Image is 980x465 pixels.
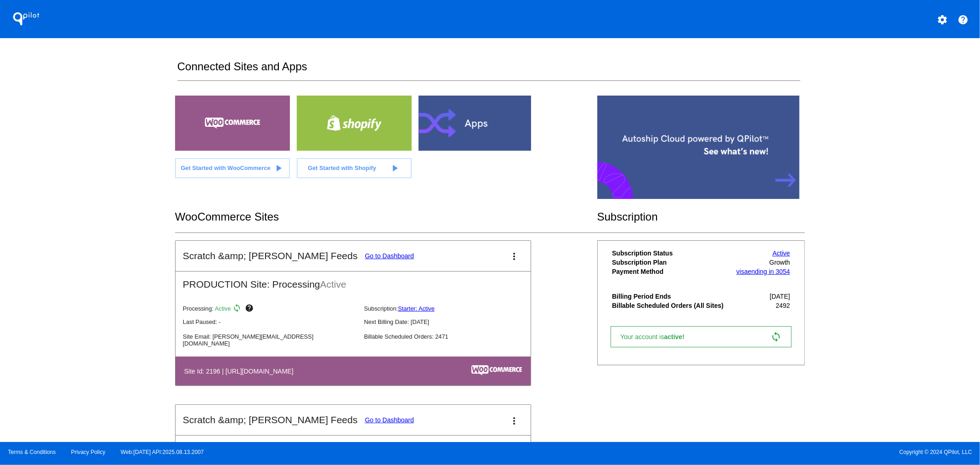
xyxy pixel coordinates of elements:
[183,318,357,325] p: Last Paused: -
[664,333,689,340] span: active!
[957,14,969,25] mat-icon: help
[215,305,231,312] span: Active
[620,333,694,340] span: Your account is
[597,210,805,223] h2: Subscription
[184,368,298,375] h4: Site Id: 2196 | [URL][DOMAIN_NAME]
[389,163,400,174] mat-icon: play_arrow
[297,158,412,178] a: Get Started with Shopify
[771,331,782,342] mat-icon: sync
[365,252,414,260] a: Go to Dashboard
[364,318,538,325] p: Next Billing Date: [DATE]
[273,163,284,174] mat-icon: play_arrow
[770,293,790,300] span: [DATE]
[8,449,56,455] a: Terms & Conditions
[776,302,790,309] span: 2492
[736,268,790,275] a: visaending in 3054
[773,250,790,257] a: Active
[175,158,290,178] a: Get Started with WooCommerce
[232,304,244,315] mat-icon: sync
[612,267,731,276] th: Payment Method
[498,449,972,455] span: Copyright © 2024 QPilot, LLC
[612,249,731,257] th: Subscription Status
[183,333,357,347] p: Site Email: [PERSON_NAME][EMAIL_ADDRESS][DOMAIN_NAME]
[736,268,748,275] span: visa
[937,14,948,25] mat-icon: settings
[308,164,376,171] span: Get Started with Shopify
[612,292,731,301] th: Billing Period Ends
[183,414,357,425] h2: Scratch &amp; [PERSON_NAME] Feeds
[245,304,256,315] mat-icon: help
[471,365,522,375] img: c53aa0e5-ae75-48aa-9bee-956650975ee5
[8,10,45,28] h1: QPilot
[770,259,790,266] span: Growth
[365,416,414,424] a: Go to Dashboard
[611,326,791,347] a: Your account isactive! sync
[364,305,538,312] p: Subscription:
[398,305,435,312] a: Starter: Active
[509,251,520,262] mat-icon: more_vert
[509,415,520,426] mat-icon: more_vert
[612,301,731,310] th: Billable Scheduled Orders (All Sites)
[177,60,800,81] h2: Connected Sites and Apps
[183,250,357,261] h2: Scratch &amp; [PERSON_NAME] Feeds
[176,272,531,290] h2: PRODUCTION Site: Processing
[364,333,538,340] p: Billable Scheduled Orders: 2471
[320,279,346,289] span: Active
[612,258,731,267] th: Subscription Plan
[121,449,204,455] a: Web:[DATE] API:2025.08.13.2007
[181,164,270,171] span: Get Started with WooCommerce
[175,210,597,223] h2: WooCommerce Sites
[176,436,531,454] h2: TEST Site: Processing
[71,449,106,455] a: Privacy Policy
[183,304,357,315] p: Processing:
